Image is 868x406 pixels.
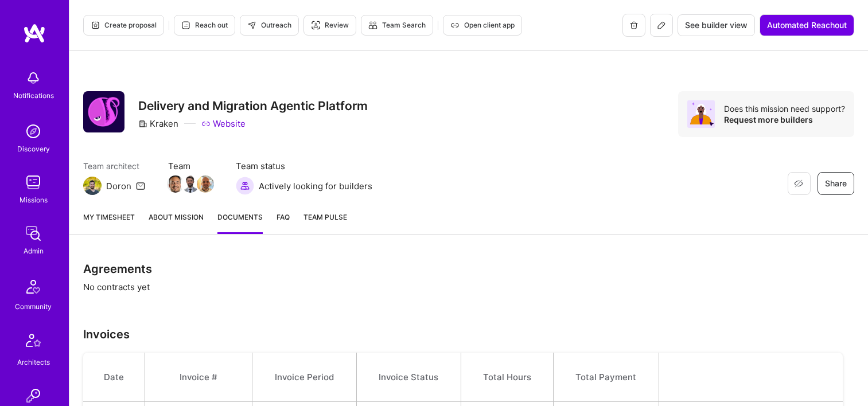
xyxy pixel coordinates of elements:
span: Review [311,20,349,30]
div: Missions [20,194,48,206]
span: Team Search [368,20,426,30]
h3: Delivery and Migration Agentic Platform [138,99,368,113]
span: Automated Reachout [767,19,847,31]
img: admin teamwork [22,222,45,245]
button: See builder view [678,14,755,36]
button: Automated Reachout [760,14,854,36]
span: Actively looking for builders [259,180,372,192]
img: Company Logo [83,91,124,132]
a: FAQ [277,211,290,234]
h3: Invoices [83,327,854,341]
div: Does this mission need support? [724,103,845,114]
span: See builder view [685,19,748,31]
th: Total Hours [461,353,553,402]
img: Avatar [687,100,715,128]
img: Team Member Avatar [182,175,199,193]
div: Request more builders [724,114,845,125]
img: Team Member Avatar [197,175,214,193]
a: Team Member Avatar [183,174,198,194]
span: Documents [217,211,263,223]
div: Architects [17,356,50,368]
button: Create proposal [83,15,164,36]
img: discovery [22,120,45,143]
div: Doron [106,180,131,192]
span: Reach out [181,20,228,30]
button: Team Search [361,15,433,36]
button: Review [303,15,356,36]
button: Reach out [174,15,235,36]
div: Discovery [17,143,50,155]
img: Team Member Avatar [167,175,184,193]
span: Open client app [450,20,515,30]
a: Website [201,118,246,130]
img: bell [22,67,45,89]
button: Open client app [443,15,522,36]
i: icon EyeClosed [794,179,803,188]
div: Community [15,300,52,313]
a: About Mission [149,211,204,234]
span: Create proposal [91,20,157,30]
th: Date [83,353,145,402]
a: Team Pulse [303,211,347,234]
i: icon Proposal [91,21,100,30]
div: Notifications [13,89,54,101]
img: Actively looking for builders [236,177,254,195]
i: icon CompanyGray [138,119,147,128]
button: Outreach [240,15,299,36]
i: icon Targeter [311,21,320,30]
th: Invoice # [145,353,252,402]
span: Outreach [247,20,291,30]
span: Share [825,178,847,189]
i: icon Mail [136,181,145,190]
th: Invoice Status [356,353,461,402]
h3: Agreements [83,262,854,276]
img: Architects [20,329,47,356]
img: logo [23,23,46,44]
a: Documents [217,211,263,234]
th: Total Payment [553,353,659,402]
img: teamwork [22,171,45,194]
button: Share [818,172,854,195]
a: Team Member Avatar [198,174,213,194]
span: Team architect [83,160,145,172]
div: Kraken [138,118,178,130]
span: Team status [236,160,372,172]
img: Community [20,273,47,300]
div: Admin [24,245,44,257]
a: Team Member Avatar [168,174,183,194]
img: Team Architect [83,177,102,195]
th: Invoice Period [252,353,356,402]
span: Team Pulse [303,213,347,221]
span: Team [168,160,213,172]
a: My timesheet [83,211,135,234]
